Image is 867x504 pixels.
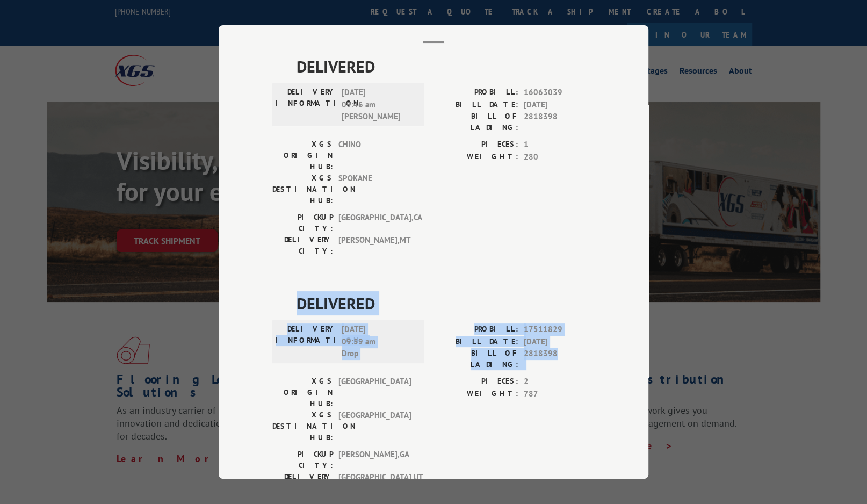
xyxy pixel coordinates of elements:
[272,376,333,409] label: XGS ORIGIN HUB:
[272,409,333,443] label: XGS DESTINATION HUB:
[272,471,333,494] label: DELIVERY CITY:
[524,376,595,388] span: 2
[272,139,333,172] label: XGS ORIGIN HUB:
[433,376,518,388] label: PIECES:
[433,323,518,336] label: PROBILL:
[338,409,411,443] span: [GEOGRAPHIC_DATA]
[433,387,518,400] label: WEIGHT:
[338,172,411,206] span: SPOKANE
[338,139,411,172] span: CHINO
[272,212,333,234] label: PICKUP CITY:
[338,376,411,409] span: [GEOGRAPHIC_DATA]
[297,291,595,315] span: DELIVERED
[342,87,414,123] span: [DATE] 09:46 am [PERSON_NAME]
[338,471,411,494] span: [GEOGRAPHIC_DATA] , UT
[433,348,518,370] label: BILL OF LADING:
[524,98,595,111] span: [DATE]
[524,348,595,370] span: 2818398
[433,98,518,111] label: BILL DATE:
[433,150,518,163] label: WEIGHT:
[524,323,595,336] span: 17511829
[433,139,518,151] label: PIECES:
[276,87,336,123] label: DELIVERY INFORMATION:
[433,87,518,99] label: PROBILL:
[433,111,518,133] label: BILL OF LADING:
[338,212,411,234] span: [GEOGRAPHIC_DATA] , CA
[272,172,333,206] label: XGS DESTINATION HUB:
[433,335,518,348] label: BILL DATE:
[524,387,595,400] span: 787
[524,335,595,348] span: [DATE]
[272,7,595,27] h2: Track Shipment
[272,234,333,257] label: DELIVERY CITY:
[338,449,411,471] span: [PERSON_NAME] , GA
[338,234,411,257] span: [PERSON_NAME] , MT
[276,323,336,360] label: DELIVERY INFORMATION:
[524,87,595,99] span: 16063039
[524,150,595,163] span: 280
[524,139,595,151] span: 1
[342,323,414,360] span: [DATE] 09:59 am Drop
[297,54,595,78] span: DELIVERED
[272,449,333,471] label: PICKUP CITY:
[524,111,595,133] span: 2818398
